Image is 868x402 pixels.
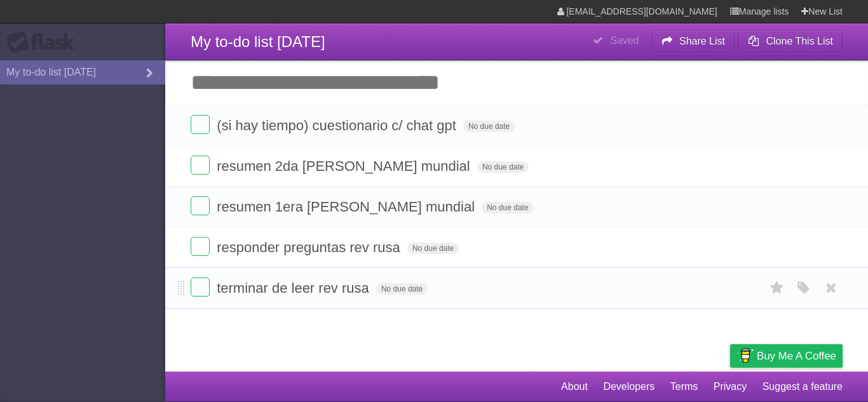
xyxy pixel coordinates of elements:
[766,36,833,46] b: Clone This List
[651,30,735,53] button: Share List
[730,344,843,368] a: Buy me a coffee
[736,345,754,366] img: Buy me a coffee
[679,36,725,46] b: Share List
[757,345,836,367] span: Buy me a coffee
[463,121,515,132] span: No due date
[217,239,403,255] span: responder preguntas rev rusa
[191,278,210,297] label: Done
[670,375,698,399] a: Terms
[407,243,459,254] span: No due date
[217,158,473,174] span: resumen 2da [PERSON_NAME] mundial
[376,283,428,295] span: No due date
[217,280,372,296] span: terminar de leer rev rusa
[477,161,529,173] span: No due date
[765,278,789,298] label: Star task
[738,30,843,53] button: Clone This List
[191,115,210,134] label: Done
[6,31,83,54] div: Flask
[763,375,843,399] a: Suggest a feature
[610,35,639,46] b: Saved
[482,202,533,213] span: No due date
[191,237,210,256] label: Done
[191,196,210,215] label: Done
[217,199,478,215] span: resumen 1era [PERSON_NAME] mundial
[714,375,747,399] a: Privacy
[191,33,325,50] span: My to-do list [DATE]
[191,156,210,175] label: Done
[561,375,588,399] a: About
[603,375,654,399] a: Developers
[217,117,459,133] span: (si hay tiempo) cuestionario c/ chat gpt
